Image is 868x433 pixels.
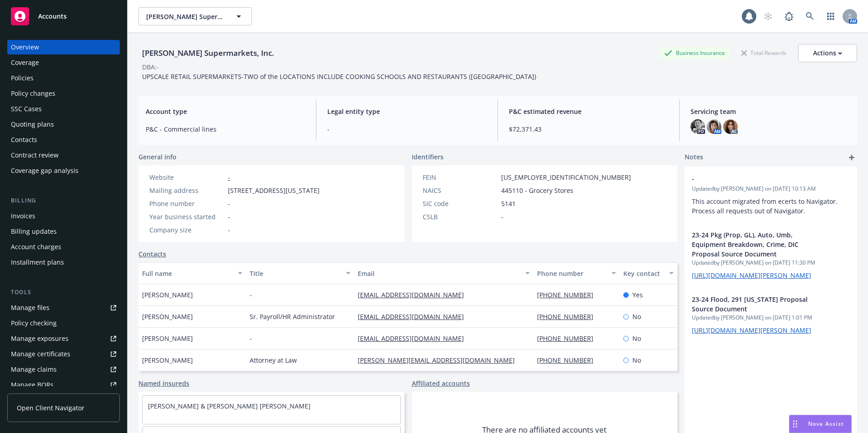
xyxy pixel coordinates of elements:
[423,212,498,221] div: CSLB
[7,362,120,377] a: Manage claims
[149,199,224,208] div: Phone number
[7,378,120,392] a: Manage BORs
[759,7,777,25] a: Start snowing
[692,185,850,193] span: Updated by [PERSON_NAME] on [DATE] 10:13 AM
[632,334,641,343] span: No
[11,102,42,116] div: SSC Cases
[7,300,120,315] a: Manage files
[246,262,354,284] button: Title
[685,287,857,342] div: 23-24 Flood, 291 [US_STATE] Proposal Source DocumentUpdatedby [PERSON_NAME] on [DATE] 1:01 PM[URL...
[228,225,230,235] span: -
[692,326,811,335] a: [URL][DOMAIN_NAME][PERSON_NAME]
[146,124,305,134] span: P&C - Commercial lines
[354,262,534,284] button: Email
[737,47,791,59] div: Total Rewards
[142,62,159,72] div: DBA: -
[533,262,620,284] button: Phone number
[142,290,193,300] span: [PERSON_NAME]
[822,7,840,25] a: Switch app
[685,167,857,223] div: -Updatedby [PERSON_NAME] on [DATE] 10:13 AMThis account migrated from ecerts to Navigator. Proces...
[228,212,230,221] span: -
[11,255,64,270] div: Installment plans
[142,334,193,343] span: [PERSON_NAME]
[509,124,668,134] span: $72,371.43
[801,7,819,25] a: Search
[11,316,57,330] div: Policy checking
[148,402,311,410] a: [PERSON_NAME] & [PERSON_NAME] [PERSON_NAME]
[620,262,677,284] button: Key contact
[707,119,721,134] img: photo
[660,47,730,59] div: Business Insurance
[501,199,516,208] span: 5141
[7,163,120,178] a: Coverage gap analysis
[250,290,252,300] span: -
[11,347,70,361] div: Manage certificates
[632,312,641,321] span: No
[358,356,522,364] a: [PERSON_NAME][EMAIL_ADDRESS][DOMAIN_NAME]
[7,117,120,132] a: Quoting plans
[11,117,54,132] div: Quoting plans
[509,107,668,116] span: P&C estimated revenue
[846,152,857,163] a: add
[138,7,252,25] button: [PERSON_NAME] Supermarkets, Inc.
[623,269,664,278] div: Key contact
[7,71,120,85] a: Policies
[692,230,826,259] span: 23-24 Pkg (Prop, GL), Auto, Umb, Equipment Breakdown, Crime, DIC Proposal Source Document
[423,172,498,182] div: FEIN
[7,86,120,101] a: Policy changes
[7,102,120,116] a: SSC Cases
[723,119,738,134] img: photo
[17,403,84,413] span: Open Client Navigator
[358,290,471,299] a: [EMAIL_ADDRESS][DOMAIN_NAME]
[11,71,34,85] div: Policies
[789,415,801,433] div: Drag to move
[423,186,498,195] div: NAICS
[11,240,61,254] div: Account charges
[138,249,166,259] a: Contacts
[7,148,120,162] a: Contract review
[228,199,230,208] span: -
[38,13,67,20] span: Accounts
[250,269,340,278] div: Title
[813,44,842,62] div: Actions
[7,224,120,239] a: Billing updates
[138,47,278,59] div: [PERSON_NAME] Supermarkets, Inc.
[149,186,224,195] div: Mailing address
[798,44,857,62] button: Actions
[327,107,487,116] span: Legal entity type
[780,7,798,25] a: Report a Bug
[11,378,54,392] div: Manage BORs
[7,209,120,223] a: Invoices
[501,212,503,221] span: -
[11,40,39,54] div: Overview
[632,355,641,365] span: No
[7,316,120,330] a: Policy checking
[7,4,120,29] a: Accounts
[358,334,471,343] a: [EMAIL_ADDRESS][DOMAIN_NAME]
[250,334,252,343] span: -
[692,197,839,215] span: This account migrated from ecerts to Navigator. Process all requests out of Navigator.
[142,355,193,365] span: [PERSON_NAME]
[146,107,305,116] span: Account type
[7,288,120,297] div: Tools
[7,133,120,147] a: Contacts
[632,290,643,300] span: Yes
[7,255,120,270] a: Installment plans
[11,133,37,147] div: Contacts
[11,209,35,223] div: Invoices
[228,186,320,195] span: [STREET_ADDRESS][US_STATE]
[11,362,57,377] div: Manage claims
[692,259,850,267] span: Updated by [PERSON_NAME] on [DATE] 11:30 PM
[537,312,601,321] a: [PHONE_NUMBER]
[537,269,606,278] div: Phone number
[692,295,826,314] span: 23-24 Flood, 291 [US_STATE] Proposal Source Document
[146,12,225,21] span: [PERSON_NAME] Supermarkets, Inc.
[327,124,487,134] span: -
[138,152,177,162] span: General info
[149,225,224,235] div: Company size
[537,290,601,299] a: [PHONE_NUMBER]
[11,224,57,239] div: Billing updates
[501,186,573,195] span: 445110 - Grocery Stores
[11,163,79,178] div: Coverage gap analysis
[692,271,811,280] a: [URL][DOMAIN_NAME][PERSON_NAME]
